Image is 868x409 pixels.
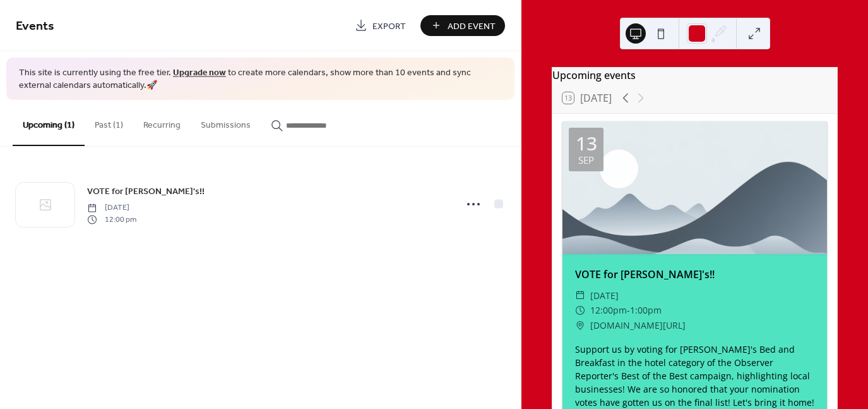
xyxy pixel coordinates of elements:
span: 12:00pm [590,303,627,318]
div: Upcoming events [552,68,837,83]
span: VOTE for [PERSON_NAME]'s!! [87,185,205,198]
div: 13 [576,134,597,153]
span: [DATE] [590,288,619,303]
button: Past (1) [85,100,133,145]
span: This site is currently using the free tier. to create more calendars, show more than 10 events an... [19,67,502,92]
button: Add Event [420,15,505,36]
span: 12:00 pm [87,214,136,225]
span: - [627,303,630,318]
a: VOTE for [PERSON_NAME]'s!! [87,184,205,198]
div: Sep [578,156,594,165]
div: VOTE for [PERSON_NAME]'s!! [562,267,827,282]
a: Export [345,15,415,36]
a: Upgrade now [173,64,226,82]
div: ​ [575,303,585,318]
button: Upcoming (1) [13,100,85,146]
span: [DOMAIN_NAME][URL] [590,318,686,333]
div: ​ [575,288,585,303]
span: Add Event [448,20,496,33]
span: [DATE] [87,202,136,214]
div: ​ [575,318,585,333]
span: Events [16,14,54,39]
button: Recurring [133,100,191,145]
span: 1:00pm [630,303,662,318]
span: Export [372,20,406,33]
button: Submissions [191,100,261,145]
